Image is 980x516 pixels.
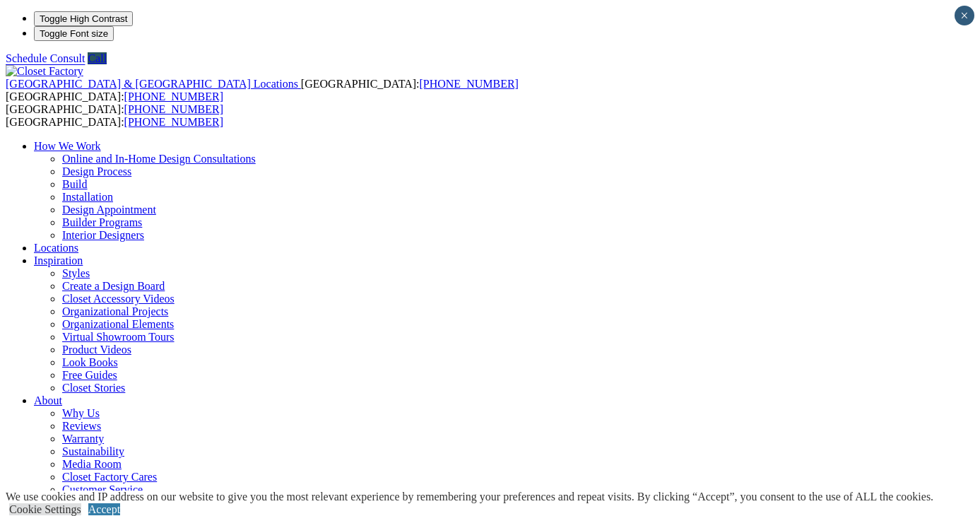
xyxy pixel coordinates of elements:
a: Create a Design Board [62,280,165,292]
div: We use cookies and IP address on our website to give you the most relevant experience by remember... [6,491,933,503]
a: How We Work [34,140,101,152]
a: Cookie Settings [9,503,81,515]
a: Closet Factory Cares [62,471,157,483]
a: Design Appointment [62,204,156,216]
a: Call [88,52,107,64]
a: [PHONE_NUMBER] [124,103,223,115]
a: Customer Service [62,483,143,496]
a: Styles [62,267,90,279]
a: Organizational Projects [62,305,168,317]
a: Look Books [62,356,118,368]
a: Locations [34,242,78,254]
a: [PHONE_NUMBER] [124,116,223,128]
span: [GEOGRAPHIC_DATA] & [GEOGRAPHIC_DATA] Locations [6,78,298,90]
a: Media Room [62,458,122,470]
span: Toggle High Contrast [40,13,127,24]
a: Organizational Elements [62,318,174,330]
a: Closet Stories [62,382,125,394]
a: Warranty [62,433,104,445]
a: Schedule Consult [6,52,85,64]
a: [PHONE_NUMBER] [419,78,518,90]
a: Virtual Showroom Tours [62,331,175,343]
a: Free Guides [62,369,117,381]
a: Interior Designers [62,229,144,241]
a: [PHONE_NUMBER] [124,90,223,102]
a: Installation [62,191,113,203]
a: Inspiration [34,254,83,266]
a: Accept [88,503,120,515]
a: About [34,394,62,406]
a: Design Process [62,165,131,177]
span: Toggle Font size [40,28,108,39]
button: Close [955,6,974,25]
img: Closet Factory [6,65,83,78]
a: Builder Programs [62,216,142,228]
a: Why Us [62,407,100,419]
button: Toggle High Contrast [34,11,133,26]
a: Build [62,178,88,190]
a: Online and In-Home Design Consultations [62,153,256,165]
span: [GEOGRAPHIC_DATA]: [GEOGRAPHIC_DATA]: [6,78,519,102]
a: [GEOGRAPHIC_DATA] & [GEOGRAPHIC_DATA] Locations [6,78,301,90]
span: [GEOGRAPHIC_DATA]: [GEOGRAPHIC_DATA]: [6,103,223,128]
a: Product Videos [62,344,131,356]
button: Toggle Font size [34,26,114,41]
a: Sustainability [62,445,124,457]
a: Reviews [62,420,101,432]
a: Closet Accessory Videos [62,293,175,305]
